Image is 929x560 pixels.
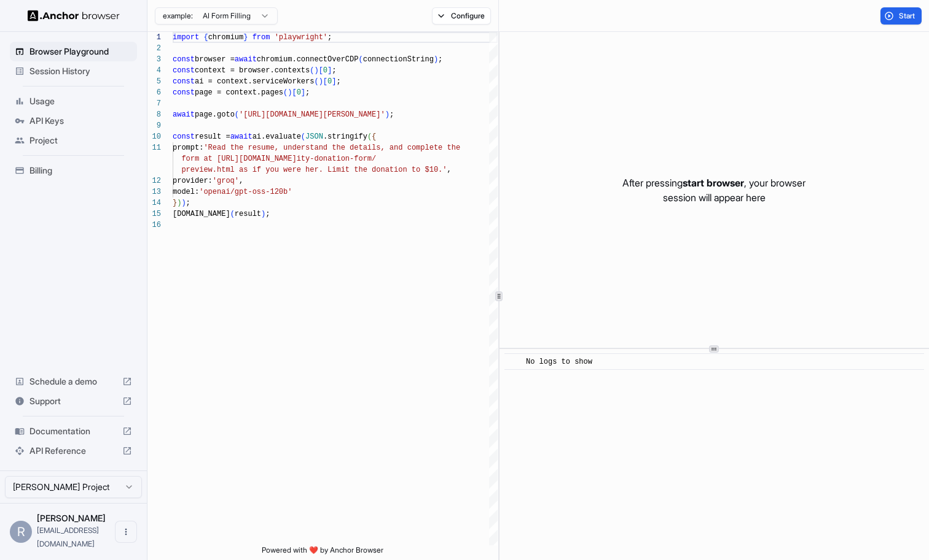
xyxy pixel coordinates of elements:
[195,88,283,97] span: page = context.pages
[147,76,161,87] div: 5
[147,131,161,142] div: 10
[173,144,203,152] span: prompt:
[372,132,376,141] span: {
[425,144,460,152] span: lete the
[622,175,806,205] p: After pressing , your browser session will appear here
[683,177,744,189] span: start browser
[173,110,195,119] span: await
[29,395,117,407] span: Support
[181,199,186,207] span: )
[10,372,137,391] div: Schedule a demo
[195,132,230,141] span: result =
[203,33,208,42] span: {
[10,111,137,131] div: API Keys
[10,161,137,180] div: Billing
[327,33,332,42] span: ;
[29,425,117,437] span: Documentation
[29,45,132,58] span: Browser Playground
[208,33,244,42] span: chromium
[297,88,301,97] span: 0
[173,55,195,64] span: const
[10,42,137,61] div: Browser Playground
[899,11,916,21] span: Start
[10,91,137,111] div: Usage
[29,115,132,127] span: API Keys
[147,32,161,43] div: 1
[115,521,137,543] button: Open menu
[438,55,442,64] span: ;
[385,110,390,119] span: )
[319,66,323,75] span: [
[358,55,363,64] span: (
[29,445,117,457] span: API Reference
[173,210,230,218] span: [DOMAIN_NAME]
[147,198,161,209] div: 14
[213,177,239,185] span: 'groq'
[253,132,301,141] span: ai.evaluate
[297,155,377,163] span: ity-donation-form/
[147,98,161,109] div: 7
[332,77,336,86] span: ]
[29,164,132,177] span: Billing
[402,166,447,174] span: n to $10.'
[292,88,296,97] span: [
[173,33,199,42] span: import
[305,88,310,97] span: ;
[434,55,438,64] span: )
[526,358,592,366] span: No logs to show
[173,77,195,86] span: const
[173,66,195,75] span: const
[177,199,181,207] span: )
[195,66,310,75] span: context = browser.contexts
[319,77,323,86] span: )
[147,120,161,131] div: 9
[147,209,161,220] div: 15
[235,210,261,218] span: result
[173,88,195,97] span: const
[37,526,99,548] span: rob@plato.so
[147,142,161,153] div: 11
[10,421,137,441] div: Documentation
[275,33,327,42] span: 'playwright'
[257,55,359,64] span: chromium.connectOverCDP
[10,391,137,411] div: Support
[173,177,213,185] span: provider:
[235,55,257,64] span: await
[10,131,137,150] div: Project
[367,132,372,141] span: (
[230,210,235,218] span: (
[314,77,318,86] span: (
[363,55,434,64] span: connectionString
[336,77,340,86] span: ;
[181,166,402,174] span: preview.html as if you were her. Limit the donatio
[262,545,383,560] span: Powered with ❤️ by Anchor Browser
[288,88,292,97] span: )
[239,177,243,185] span: ,
[310,66,314,75] span: (
[147,220,161,231] div: 16
[323,77,327,86] span: [
[29,95,132,107] span: Usage
[239,110,385,119] span: '[URL][DOMAIN_NAME][PERSON_NAME]'
[447,166,451,174] span: ,
[147,109,161,120] div: 8
[29,375,117,388] span: Schedule a demo
[323,66,327,75] span: 0
[511,356,517,368] span: ​
[173,132,195,141] span: const
[332,66,336,75] span: ;
[261,210,265,218] span: )
[181,155,296,163] span: form at [URL][DOMAIN_NAME]
[173,188,199,196] span: model:
[147,65,161,76] div: 4
[195,55,235,64] span: browser =
[147,54,161,65] div: 3
[10,521,32,543] div: R
[147,43,161,54] div: 2
[147,87,161,98] div: 6
[10,61,137,81] div: Session History
[37,513,106,523] span: Robert Farlow
[186,199,190,207] span: ;
[195,77,314,86] span: ai = context.serviceWorkers
[243,33,248,42] span: }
